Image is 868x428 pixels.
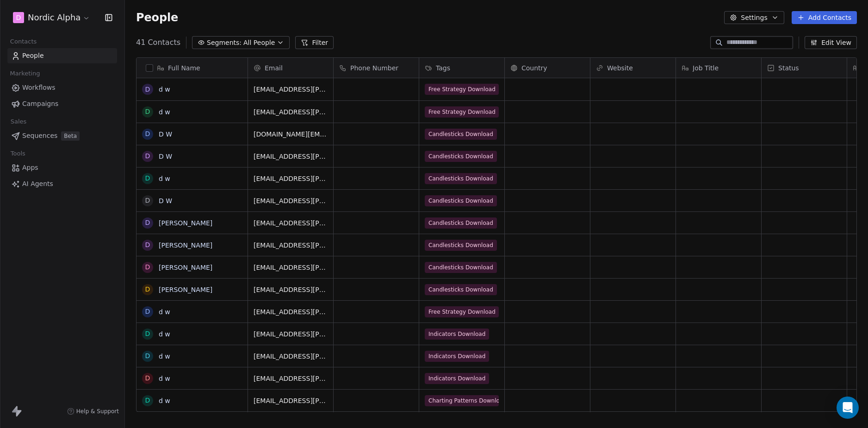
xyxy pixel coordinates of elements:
a: d w [159,175,170,182]
div: D [145,218,150,228]
div: Full Name [136,58,248,78]
a: d w [159,86,170,93]
span: Website [607,63,633,73]
a: D W [159,130,172,138]
span: 41 Contacts [136,37,180,48]
span: Segments: [207,38,242,48]
span: Phone Number [350,63,398,73]
span: [EMAIL_ADDRESS][PERSON_NAME][DOMAIN_NAME] [254,85,328,94]
span: Job Title [693,63,719,73]
a: d w [159,375,170,382]
span: Candlesticks Download [425,195,497,206]
span: [EMAIL_ADDRESS][PERSON_NAME][DOMAIN_NAME] [254,307,328,316]
span: [EMAIL_ADDRESS][PERSON_NAME][DOMAIN_NAME] [254,396,328,405]
a: Apps [7,160,117,175]
a: D W [159,197,172,205]
div: d [145,329,150,339]
span: Status [778,63,799,73]
span: Charting Patterns Download [425,395,499,406]
span: Candlesticks Download [425,173,497,184]
div: Open Intercom Messenger [837,397,859,419]
span: Candlesticks Download [425,151,497,162]
a: Help & Support [67,408,119,415]
div: d [145,107,150,117]
span: [EMAIL_ADDRESS][PERSON_NAME][DOMAIN_NAME] [254,263,328,272]
span: [EMAIL_ADDRESS][PERSON_NAME][DOMAIN_NAME] [254,196,328,205]
span: [EMAIL_ADDRESS][PERSON_NAME][DOMAIN_NAME] [254,352,328,361]
div: Website [590,58,676,78]
span: Free Strategy Download [425,306,499,317]
span: Country [521,63,547,73]
span: Candlesticks Download [425,129,497,140]
div: D [145,285,150,294]
span: Candlesticks Download [425,240,497,251]
button: Filter [295,36,334,49]
span: Candlesticks Download [425,284,497,295]
a: d w [159,108,170,116]
a: d w [159,353,170,360]
span: Email [265,63,283,73]
span: [EMAIL_ADDRESS][PERSON_NAME][DOMAIN_NAME] [254,152,328,161]
span: [EMAIL_ADDRESS][PERSON_NAME][DOMAIN_NAME] [254,218,328,228]
span: AI Agents [22,179,53,189]
a: AI Agents [7,176,117,192]
span: People [136,11,178,25]
span: Campaigns [22,99,58,109]
span: [EMAIL_ADDRESS][PERSON_NAME][DOMAIN_NAME] [254,285,328,294]
div: Job Title [676,58,761,78]
div: d [145,351,150,361]
div: d [145,85,150,94]
button: Edit View [805,36,857,49]
a: d w [159,330,170,338]
div: D [145,240,150,250]
span: Beta [61,131,80,141]
span: Marketing [6,67,44,81]
div: Email [248,58,333,78]
span: Free Strategy Download [425,106,499,118]
div: D [145,262,150,272]
div: Phone Number [334,58,419,78]
span: Candlesticks Download [425,262,497,273]
span: Tags [436,63,450,73]
span: Sales [6,115,31,129]
span: Indicators Download [425,351,489,362]
div: D [145,151,150,161]
span: Sequences [22,131,57,141]
span: People [22,51,44,61]
a: SequencesBeta [7,128,117,143]
a: D W [159,153,172,160]
span: Indicators Download [425,329,489,340]
span: Free Strategy Download [425,84,499,95]
span: D [16,13,21,22]
span: [EMAIL_ADDRESS][PERSON_NAME][DOMAIN_NAME] [254,241,328,250]
a: d w [159,308,170,316]
span: All People [243,38,275,48]
a: [PERSON_NAME] [159,286,212,293]
span: [EMAIL_ADDRESS][PERSON_NAME][DOMAIN_NAME] [254,374,328,383]
a: Campaigns [7,96,117,112]
a: People [7,48,117,63]
div: Tags [419,58,504,78]
span: Help & Support [76,408,119,415]
span: [EMAIL_ADDRESS][PERSON_NAME][DOMAIN_NAME] [254,174,328,183]
span: [EMAIL_ADDRESS][PERSON_NAME][DOMAIN_NAME] [254,107,328,117]
div: Country [505,58,590,78]
div: d [145,174,150,183]
div: Status [762,58,847,78]
span: Contacts [6,35,41,49]
a: [PERSON_NAME] [159,242,212,249]
span: Apps [22,163,38,173]
span: Nordic Alpha [28,12,81,24]
span: Tools [6,147,29,161]
span: Workflows [22,83,56,93]
a: Workflows [7,80,117,95]
div: d [145,373,150,383]
a: d w [159,397,170,404]
span: Full Name [168,63,200,73]
div: D [145,129,150,139]
button: Add Contacts [792,11,857,24]
a: [PERSON_NAME] [159,219,212,227]
div: d [145,396,150,405]
span: Candlesticks Download [425,217,497,229]
span: [EMAIL_ADDRESS][PERSON_NAME][DOMAIN_NAME] [254,329,328,339]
